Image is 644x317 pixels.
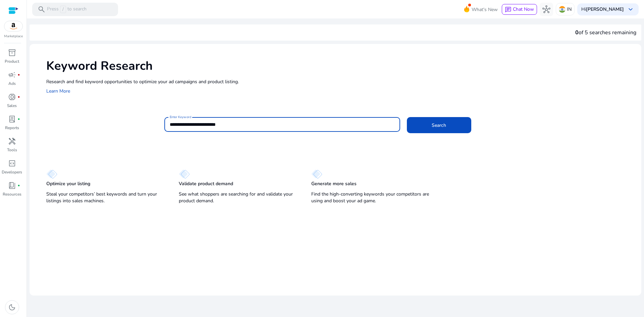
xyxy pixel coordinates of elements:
[8,49,16,57] span: inventory_2
[472,4,498,15] span: What's New
[311,191,430,204] p: Find the high-converting keywords your competitors are using and boost your ad game.
[179,169,190,179] img: diamond.svg
[60,6,66,13] span: /
[5,125,19,131] p: Reports
[46,88,70,94] a: Learn More
[4,34,23,39] p: Marketplace
[8,115,16,123] span: lab_profile
[407,117,471,133] button: Search
[17,96,20,98] span: fiber_manual_record
[567,3,572,15] p: IN
[38,5,46,13] span: search
[170,115,191,119] mat-label: Enter Keyword
[432,122,446,129] span: Search
[502,4,537,15] button: chatChat Now
[575,29,636,37] div: of 5 searches remaining
[46,59,635,73] h1: Keyword Research
[513,6,534,12] span: Chat Now
[46,169,57,179] img: diamond.svg
[8,71,16,79] span: campaign
[8,81,16,87] p: Ads
[46,191,165,204] p: Steal your competitors’ best keywords and turn your listings into sales machines.
[179,191,298,204] p: See what shoppers are searching for and validate your product demand.
[311,180,357,187] p: Generate more sales
[17,184,20,187] span: fiber_manual_record
[179,180,233,187] p: Validate product demand
[7,103,17,109] p: Sales
[46,78,635,85] p: Research and find keyword opportunities to optimize your ad campaigns and product listing.
[3,191,21,197] p: Resources
[8,93,16,101] span: donut_small
[8,137,16,145] span: handyman
[7,147,17,153] p: Tools
[17,73,20,76] span: fiber_manual_record
[47,6,87,13] p: Press to search
[540,3,553,16] button: hub
[311,169,322,179] img: diamond.svg
[581,7,624,12] p: Hi
[8,181,16,190] span: book_4
[17,118,20,120] span: fiber_manual_record
[8,303,16,311] span: dark_mode
[8,159,16,167] span: code_blocks
[586,6,624,12] b: [PERSON_NAME]
[46,180,90,187] p: Optimize your listing
[505,6,512,13] span: chat
[2,169,22,175] p: Developers
[627,5,635,13] span: keyboard_arrow_down
[5,58,19,64] p: Product
[4,21,22,31] img: amazon.svg
[575,29,579,36] span: 0
[542,5,550,13] span: hub
[559,6,566,13] img: in.svg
